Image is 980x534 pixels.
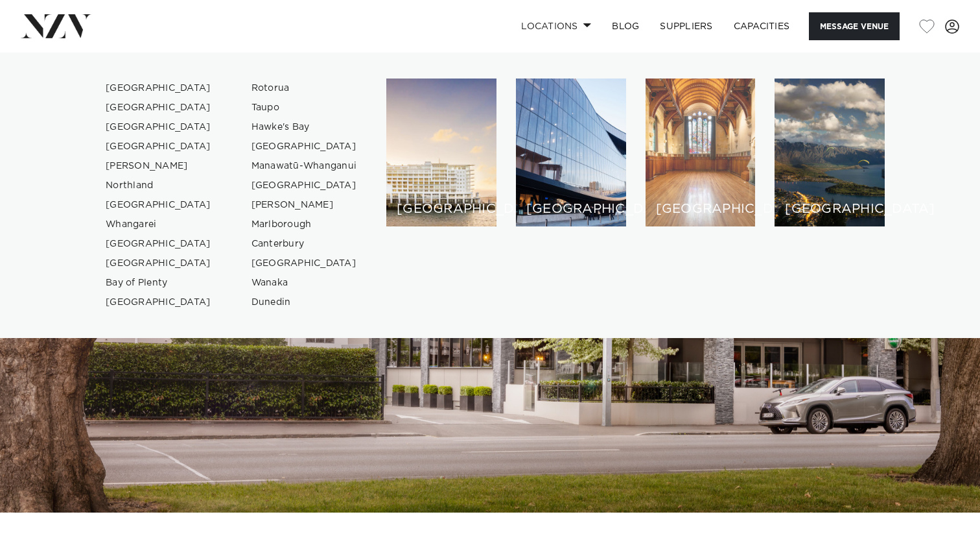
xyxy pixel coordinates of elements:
[95,117,222,137] a: [GEOGRAPHIC_DATA]
[95,176,222,195] a: Northland
[95,215,222,234] a: Whangarei
[241,117,367,137] a: Hawke's Bay
[95,137,222,156] a: [GEOGRAPHIC_DATA]
[241,254,367,273] a: [GEOGRAPHIC_DATA]
[775,79,885,226] a: Queenstown venues [GEOGRAPHIC_DATA]
[601,12,649,40] a: BLOG
[809,12,900,40] button: Message Venue
[511,12,601,40] a: Locations
[95,98,222,117] a: [GEOGRAPHIC_DATA]
[95,234,222,254] a: [GEOGRAPHIC_DATA]
[516,79,626,226] a: Wellington venues [GEOGRAPHIC_DATA]
[95,254,222,273] a: [GEOGRAPHIC_DATA]
[241,156,367,176] a: Manawatū-Whanganui
[241,137,367,156] a: [GEOGRAPHIC_DATA]
[241,215,367,234] a: Marlborough
[785,202,874,216] h6: [GEOGRAPHIC_DATA]
[95,293,222,312] a: [GEOGRAPHIC_DATA]
[526,202,616,216] h6: [GEOGRAPHIC_DATA]
[646,79,756,226] a: Christchurch venues [GEOGRAPHIC_DATA]
[95,156,222,176] a: [PERSON_NAME]
[241,273,367,293] a: Wanaka
[241,234,367,254] a: Canterbury
[241,195,367,215] a: [PERSON_NAME]
[723,12,800,40] a: Capacities
[656,202,745,216] h6: [GEOGRAPHIC_DATA]
[95,195,222,215] a: [GEOGRAPHIC_DATA]
[397,202,486,216] h6: [GEOGRAPHIC_DATA]
[21,14,91,38] img: nzv-logo.png
[386,79,496,226] a: Auckland venues [GEOGRAPHIC_DATA]
[241,176,367,195] a: [GEOGRAPHIC_DATA]
[95,79,222,98] a: [GEOGRAPHIC_DATA]
[241,79,367,98] a: Rotorua
[241,98,367,117] a: Taupo
[95,273,222,293] a: Bay of Plenty
[649,12,723,40] a: SUPPLIERS
[241,293,367,312] a: Dunedin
